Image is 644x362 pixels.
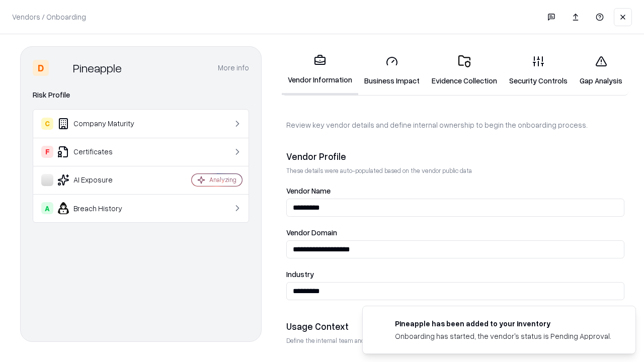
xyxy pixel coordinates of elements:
[209,175,236,184] div: Analyzing
[41,146,162,158] div: Certificates
[503,47,574,94] a: Security Controls
[395,318,611,329] div: Pineapple has been added to your inventory
[12,12,86,22] p: Vendors / Onboarding
[395,331,611,341] div: Onboarding has started, the vendor's status is Pending Approval.
[574,47,628,94] a: Gap Analysis
[286,166,624,175] p: These details were auto-populated based on the vendor public data
[218,59,249,77] button: More info
[358,47,426,94] a: Business Impact
[375,318,387,330] img: pineappleenergy.com
[41,118,162,130] div: Company Maturity
[286,187,624,195] label: Vendor Name
[426,47,503,94] a: Evidence Collection
[41,146,53,158] div: F
[41,118,53,130] div: C
[286,320,624,332] div: Usage Context
[286,150,624,162] div: Vendor Profile
[286,120,624,130] p: Review key vendor details and define internal ownership to begin the onboarding process.
[53,60,69,76] img: Pineapple
[286,270,624,278] label: Industry
[282,46,358,95] a: Vendor Information
[41,174,162,186] div: AI Exposure
[286,229,624,236] label: Vendor Domain
[73,60,122,76] div: Pineapple
[33,89,249,101] div: Risk Profile
[33,60,49,76] div: D
[41,202,53,214] div: A
[41,202,162,214] div: Breach History
[286,336,624,345] p: Define the internal team and reason for using this vendor. This helps assess business relevance a...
